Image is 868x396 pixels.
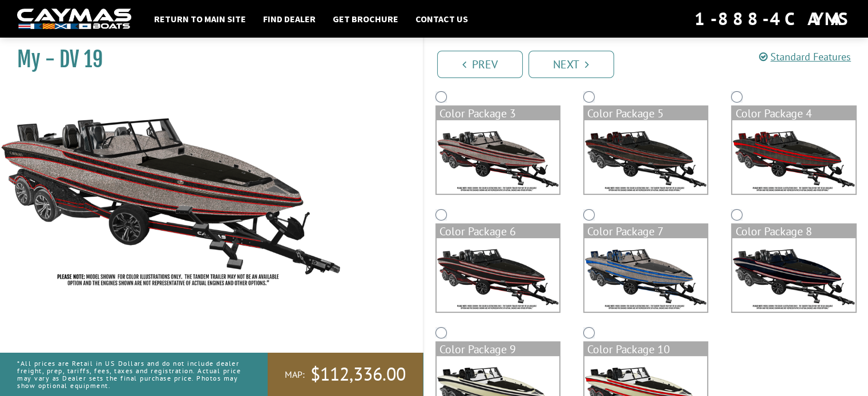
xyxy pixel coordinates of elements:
[17,354,242,395] p: *All prices are Retail in US Dollars and do not include dealer freight, prep, tariffs, fees, taxe...
[528,51,614,78] a: Next
[17,9,131,30] img: white-logo-c9c8dbefe5ff5ceceb0f0178aa75bf4bb51f6bca0971e226c86eb53dfe498488.png
[584,120,707,194] img: color_package_375.png
[17,47,394,72] h1: My - DV 19
[732,224,855,238] div: Color Package 8
[257,11,321,26] a: Find Dealer
[732,107,855,120] div: Color Package 4
[759,50,851,63] a: Standard Features
[584,238,707,312] img: color_package_378.png
[310,362,406,386] span: $112,336.00
[695,6,851,31] div: 1-888-4CAYMAS
[285,369,305,381] span: MAP:
[584,342,707,356] div: Color Package 10
[584,107,707,120] div: Color Package 5
[437,107,559,120] div: Color Package 3
[732,120,855,194] img: color_package_376.png
[437,238,559,312] img: color_package_377.png
[437,51,523,78] a: Prev
[410,11,474,26] a: Contact Us
[437,224,559,238] div: Color Package 6
[584,224,707,238] div: Color Package 7
[148,11,252,26] a: Return to main site
[268,353,423,396] a: MAP:$112,336.00
[437,342,559,356] div: Color Package 9
[437,120,559,194] img: color_package_374.png
[327,11,404,26] a: Get Brochure
[732,238,855,312] img: color_package_379.png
